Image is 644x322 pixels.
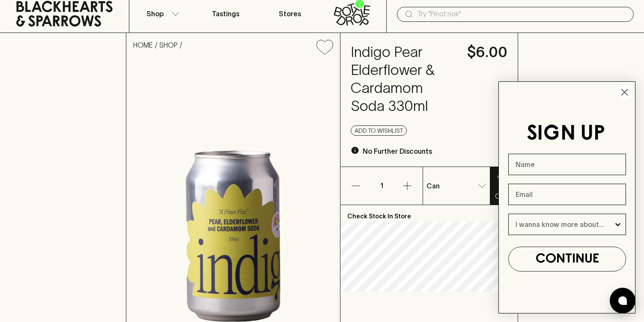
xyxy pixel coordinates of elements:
h4: $6.00 [467,43,507,61]
p: Can [426,181,440,191]
button: Close dialog [617,85,632,100]
div: Can [423,177,490,194]
button: Add to wishlist [351,125,407,136]
p: Shop [146,9,164,19]
div: FLYOUT Form [490,73,644,322]
p: Stores [279,9,301,19]
a: SHOP [159,41,178,49]
img: bubble-icon [618,296,627,305]
button: Add to wishlist [313,36,337,58]
span: SIGN UP [527,124,605,144]
p: 1 [371,167,392,205]
h4: Indigo Pear Elderflower & Cardamom Soda 330ml [351,43,457,115]
p: No Further Discounts [363,146,432,156]
button: CONTINUE [508,247,626,271]
p: Check Stock In Store [340,205,518,221]
p: Tastings [212,9,239,19]
input: Name [508,154,626,175]
input: Email [508,184,626,205]
input: Try "Pinot noir" [417,7,627,21]
button: Show Options [614,214,622,235]
input: I wanna know more about... [516,214,614,235]
a: HOME [133,41,153,49]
